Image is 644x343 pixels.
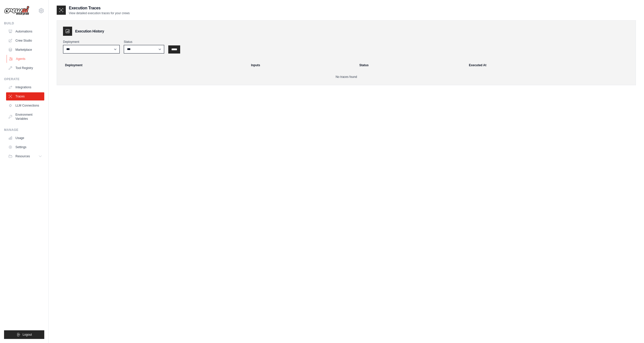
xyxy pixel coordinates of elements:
[248,60,356,71] th: Inputs
[6,83,44,91] a: Integrations
[124,40,164,44] label: Status
[6,111,44,123] a: Environment Variables
[6,46,44,54] a: Marketplace
[15,154,30,158] span: Resources
[6,101,44,110] a: LLM Connections
[6,143,44,151] a: Settings
[75,29,104,34] h3: Execution History
[69,11,130,15] p: View detailed execution traces for your crews
[4,330,44,339] button: Logout
[356,60,466,71] th: Status
[6,64,44,72] a: Tool Registry
[6,152,44,160] button: Resources
[63,75,630,79] p: No traces found
[6,37,44,45] a: Crew Studio
[4,6,29,15] img: Logo
[6,134,44,142] a: Usage
[7,55,45,63] a: Agents
[6,92,44,100] a: Traces
[4,128,44,132] div: Manage
[69,5,130,11] h2: Execution Traces
[4,21,44,25] div: Build
[466,60,634,71] th: Executed At
[6,27,44,36] a: Automations
[23,333,32,337] span: Logout
[59,60,248,71] th: Deployment
[4,77,44,81] div: Operate
[63,40,120,44] label: Deployment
